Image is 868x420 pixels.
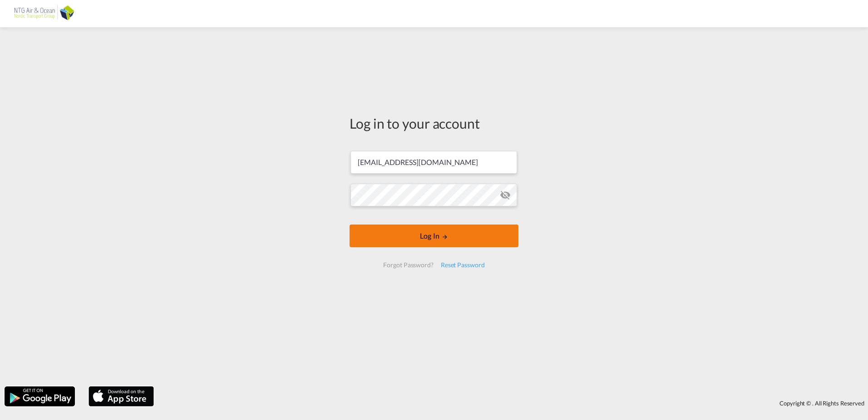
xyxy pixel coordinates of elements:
button: LOGIN [350,225,518,247]
md-icon: icon-eye-off [500,190,511,200]
div: Reset Password [437,257,488,273]
input: Enter email/phone number [350,151,517,174]
div: Log in to your account [350,114,518,133]
img: af31b1c0b01f11ecbc353f8e72265e29.png [14,4,75,24]
div: Copyright © . All Rights Reserved [158,395,868,411]
img: apple.png [88,385,155,407]
img: google.png [4,385,76,407]
div: Forgot Password? [380,257,437,273]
